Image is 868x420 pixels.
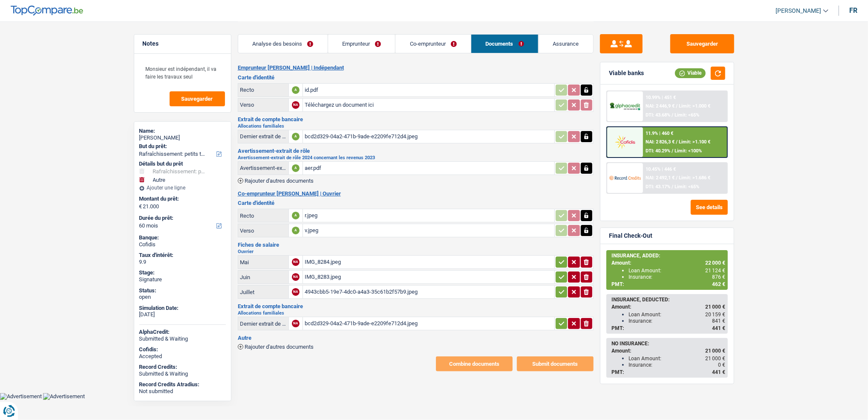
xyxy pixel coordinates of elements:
div: Taux d'intérêt: [139,252,226,259]
span: Limit: <65% [675,112,699,118]
div: [DATE] [139,311,226,318]
div: Juin [240,274,287,280]
div: Recto [240,213,287,219]
button: Rajouter d'autres documents [238,178,314,184]
div: PMT: [611,369,725,375]
a: [PERSON_NAME] [769,4,828,18]
h3: Carte d'identité [238,75,594,80]
div: Record Credits Atradius: [139,381,226,388]
div: Verso [240,227,287,234]
div: open [139,294,226,300]
div: A [292,227,300,234]
span: Limit: <65% [675,184,699,190]
div: Name: [139,128,226,134]
span: 441 € [712,369,725,375]
div: IMG_8283.jpeg [305,271,553,283]
div: Verso [240,102,287,108]
button: Submit documents [517,356,594,371]
div: Submitted & Waiting [139,335,226,342]
span: 0 € [718,362,725,368]
div: AlphaCredit: [139,329,226,335]
div: NO INSURANCE: [611,341,725,347]
span: € [139,203,142,210]
div: Submitted & Waiting [139,370,226,377]
div: Record Credits: [139,364,226,370]
div: Avertissement-extrait de rôle 2024 concernant les revenus 2023 [240,165,287,171]
img: Record Credits [609,170,641,186]
span: 21 000 € [705,356,725,362]
div: A [292,133,300,140]
div: NA [292,288,300,296]
span: 20 159 € [705,312,725,318]
div: A [292,212,300,219]
div: IMG_8284.jpeg [305,256,553,268]
div: Loan Amount: [629,312,725,318]
h2: Allocations familiales [238,124,594,128]
button: Combine documents [436,356,513,371]
div: Amount: [611,260,725,266]
div: Juillet [240,289,287,295]
span: Limit: <100% [675,148,702,154]
h3: Extrait de compte bancaire [238,117,594,122]
div: Mai [240,259,287,265]
div: v.jpeg [305,224,553,237]
span: / [676,175,678,181]
div: Insurance: [629,362,725,368]
button: Rajouter d'autres documents [238,344,314,350]
span: DTI: 43.68% [646,112,670,118]
div: 9.9 [139,259,226,265]
div: Status: [139,287,226,294]
div: NA [292,273,300,281]
div: NA [292,258,300,266]
button: Sauvegarder [170,91,225,106]
button: Sauvegarder [670,34,734,53]
div: PMT: [611,281,725,287]
a: Assurance [539,35,593,53]
img: Cofidis [609,134,641,150]
div: Signature [139,276,226,283]
a: Co-emprunteur [395,35,471,53]
span: [PERSON_NAME] [776,7,821,15]
h2: Avertissement-extrait de rôle 2024 concernant les revenus 2023 [238,155,594,160]
span: 21 000 € [705,304,725,310]
div: Not submitted [139,388,226,395]
span: NAI: 2 446,9 € [646,103,675,109]
div: 10.45% | 446 € [646,166,676,172]
span: DTI: 43.17% [646,184,670,190]
span: 21 124 € [705,268,725,274]
span: 841 € [712,318,725,324]
div: 11.9% | 460 € [646,131,673,136]
div: NA [292,320,300,327]
div: Cofidis: [139,346,226,353]
h3: Extrait de compte bancaire [238,303,594,309]
div: Final Check-Out [609,232,652,239]
span: 441 € [712,325,725,331]
span: / [676,139,678,145]
div: 4943cbb5-19e7-4dc0-a4a3-35c61b2f57b9.jpeg [305,286,553,298]
div: Banque: [139,234,226,241]
span: DTI: 40.29% [646,148,670,154]
h3: Fiches de salaire [238,242,594,248]
label: But du prêt: [139,143,224,150]
div: INSURANCE, DEDUCTED: [611,297,725,303]
div: A [292,86,300,94]
h2: Ouvrier [238,249,594,254]
div: Amount: [611,304,725,310]
h3: Carte d'identité [238,200,594,206]
h5: Notes [143,40,222,47]
div: Cofidis [139,241,226,248]
div: 10.99% | 451 € [646,95,676,100]
div: [PERSON_NAME] [139,134,226,141]
div: Viable banks [609,70,644,77]
div: Accepted [139,353,226,360]
div: bcd2d329-04a2-471b-9ade-e2209fe712d4.jpeg [305,130,553,143]
label: Durée du prêt: [139,215,224,222]
span: / [672,184,673,190]
div: Insurance: [629,318,725,324]
h2: Allocations familiales [238,311,594,315]
img: TopCompare Logo [11,6,83,16]
img: Advertisement [43,393,85,400]
div: Amount: [611,348,725,354]
span: Sauvegarder [182,96,213,102]
span: NAI: 2 492,1 € [646,175,675,181]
